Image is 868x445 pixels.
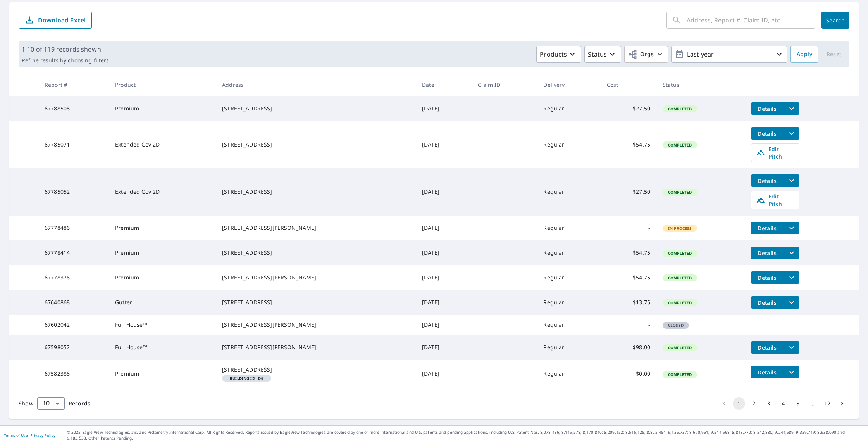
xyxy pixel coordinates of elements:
p: Download Excel [38,16,86,24]
td: Regular [537,360,600,388]
td: 67582388 [38,360,109,388]
td: 67778414 [38,240,109,265]
button: filesDropdownBtn-67598052 [784,341,799,354]
td: Regular [537,240,600,265]
button: filesDropdownBtn-67778376 [784,271,799,284]
td: [DATE] [416,121,472,168]
span: Closed [663,323,688,328]
span: Apply [797,50,812,59]
button: filesDropdownBtn-67640868 [784,296,799,309]
td: Gutter [109,290,216,315]
span: Completed [663,372,696,377]
td: Extended Cov 2D [109,121,216,168]
td: 67778486 [38,216,109,240]
p: | [4,433,55,438]
button: detailsBtn-67640868 [751,296,784,309]
th: Cost [601,73,656,96]
button: Status [584,46,621,63]
td: [DATE] [416,315,472,335]
th: Claim ID [472,73,537,96]
span: Details [756,274,779,281]
td: $54.75 [601,121,656,168]
td: - [601,216,656,240]
button: Search [821,12,849,29]
td: Full House™ [109,315,216,335]
span: Completed [663,275,696,281]
p: © 2025 Eagle View Technologies, Inc. and Pictometry International Corp. All Rights Reserved. Repo... [67,429,864,441]
th: Report # [38,73,109,96]
td: Premium [109,360,216,388]
td: Full House™ [109,335,216,360]
td: Premium [109,265,216,290]
td: Premium [109,240,216,265]
span: Completed [663,106,696,112]
td: [DATE] [416,360,472,388]
td: 67788508 [38,96,109,121]
div: [STREET_ADDRESS] [222,366,410,374]
span: Completed [663,190,696,195]
td: [DATE] [416,216,472,240]
button: Go to next page [836,397,848,410]
td: 67785071 [38,121,109,168]
td: $0.00 [601,360,656,388]
th: Date [416,73,472,96]
span: Completed [663,250,696,256]
a: Edit Pitch [751,143,799,162]
a: Terms of Use [4,433,28,438]
span: Completed [663,345,696,350]
td: [DATE] [416,335,472,360]
span: Edit Pitch [756,145,794,160]
th: Status [656,73,745,96]
td: Extended Cov 2D [109,168,216,216]
td: Regular [537,168,600,216]
span: Details [756,224,779,232]
p: 1-10 of 119 records shown [22,45,109,54]
span: Details [756,130,779,137]
span: Details [756,299,779,306]
div: [STREET_ADDRESS][PERSON_NAME] [222,274,410,281]
td: 67602042 [38,315,109,335]
span: Details [756,369,779,376]
button: filesDropdownBtn-67778486 [784,222,799,234]
td: [DATE] [416,265,472,290]
td: $54.75 [601,265,656,290]
p: Status [588,50,607,59]
span: DG [225,376,268,380]
button: detailsBtn-67778486 [751,222,784,234]
td: $98.00 [601,335,656,360]
span: Completed [663,142,696,148]
button: filesDropdownBtn-67778414 [784,247,799,259]
button: filesDropdownBtn-67785052 [784,174,799,187]
td: Regular [537,96,600,121]
td: Regular [537,265,600,290]
td: [DATE] [416,168,472,216]
button: detailsBtn-67788508 [751,102,784,115]
button: Products [536,46,581,63]
button: Go to page 5 [792,397,804,410]
span: Search [828,17,843,24]
div: [STREET_ADDRESS][PERSON_NAME] [222,321,410,329]
button: filesDropdownBtn-67582388 [784,366,799,378]
p: Refine results by choosing filters [22,57,109,64]
td: [DATE] [416,240,472,265]
button: detailsBtn-67785052 [751,174,784,187]
div: [STREET_ADDRESS] [222,188,410,196]
div: [STREET_ADDRESS][PERSON_NAME] [222,224,410,232]
span: Records [69,400,90,407]
td: Regular [537,315,600,335]
td: Regular [537,216,600,240]
div: [STREET_ADDRESS] [222,249,410,257]
span: Details [756,249,779,257]
button: Last year [671,46,787,63]
td: 67785052 [38,168,109,216]
button: Go to page 2 [747,397,760,410]
td: [DATE] [416,290,472,315]
button: Go to page 3 [762,397,775,410]
button: filesDropdownBtn-67785071 [784,127,799,140]
button: detailsBtn-67778414 [751,247,784,259]
span: Details [756,105,779,112]
div: 10 [37,393,65,414]
button: detailsBtn-67598052 [751,341,784,354]
th: Delivery [537,73,600,96]
td: $54.75 [601,240,656,265]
